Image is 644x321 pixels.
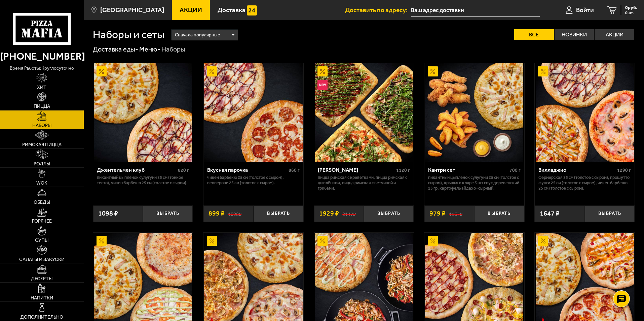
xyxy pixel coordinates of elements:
[218,7,245,13] span: Доставка
[317,236,328,246] img: Акционный
[424,63,524,162] a: АкционныйКантри сет
[204,63,302,162] img: Вкусная парочка
[289,167,300,173] span: 860 г
[538,175,631,191] p: Фермерская 25 см (толстое с сыром), Прошутто Фунги 25 см (толстое с сыром), Чикен Барбекю 25 см (...
[97,175,189,186] p: Пикантный цыплёнок сулугуни 25 см (тонкое тесто), Чикен Барбекю 25 см (толстое с сыром).
[247,5,257,15] img: 15daf4d41897b9f0e9f617042186c801.svg
[36,181,47,186] span: WOK
[180,7,202,13] span: Акции
[474,205,524,222] button: Выбрать
[20,315,63,320] span: Дополнительно
[93,45,138,53] a: Доставка еды-
[449,210,462,217] s: 1167 ₽
[207,66,217,76] img: Акционный
[32,123,51,128] span: Наборы
[535,63,635,162] a: АкционныйВилладжио
[576,7,594,13] span: Войти
[428,167,508,173] div: Кантри сет
[319,210,339,217] span: 1929 ₽
[37,85,46,90] span: Хит
[93,63,193,162] a: АкционныйДжентельмен клуб
[314,63,414,162] a: АкционныйНовинкаМама Миа
[538,167,615,173] div: Вилладжио
[318,167,395,173] div: [PERSON_NAME]
[429,210,446,217] span: 979 ₽
[93,29,164,40] h1: Наборы и сеты
[19,257,65,262] span: Салаты и закуски
[161,45,185,54] div: Наборы
[178,167,189,173] span: 820 г
[428,66,438,76] img: Акционный
[207,236,217,246] img: Акционный
[100,7,164,13] span: [GEOGRAPHIC_DATA]
[97,66,107,76] img: Акционный
[32,219,52,224] span: Горячее
[595,29,634,40] label: Акции
[538,236,548,246] img: Акционный
[428,175,521,191] p: Пикантный цыплёнок сулугуни 25 см (толстое с сыром), крылья в кляре 5 шт соус деревенский 25 гр, ...
[31,277,52,281] span: Десерты
[203,63,303,162] a: АкционныйВкусная парочка
[139,45,160,53] a: Меню-
[143,205,193,222] button: Выбрать
[22,142,62,147] span: Римская пицца
[228,210,241,217] s: 1098 ₽
[536,63,634,162] img: Вилладжио
[94,63,192,162] img: Джентельмен клуб
[538,66,548,76] img: Акционный
[207,167,287,173] div: Вкусная парочка
[34,104,50,109] span: Пицца
[509,167,521,173] span: 700 г
[364,205,414,222] button: Выбрать
[31,296,53,300] span: Напитки
[555,29,594,40] label: Новинки
[35,238,48,243] span: Супы
[98,210,118,217] span: 1098 ₽
[254,205,303,222] button: Выбрать
[617,167,631,173] span: 1290 г
[97,167,177,173] div: Джентельмен клуб
[345,7,411,13] span: Доставить по адресу:
[207,175,300,186] p: Чикен Барбекю 25 см (толстое с сыром), Пепперони 25 см (толстое с сыром).
[428,236,438,246] img: Акционный
[175,29,220,41] span: Сначала популярные
[317,80,328,90] img: Новинка
[318,175,410,191] p: Пицца Римская с креветками, Пицца Римская с цыплёнком, Пицца Римская с ветчиной и грибами.
[396,167,410,173] span: 1120 г
[34,162,50,166] span: Роллы
[209,210,225,217] span: 899 ₽
[315,63,413,162] img: Мама Миа
[97,236,107,246] img: Акционный
[514,29,554,40] label: Все
[411,4,540,17] input: Ваш адрес доставки
[425,63,523,162] img: Кантри сет
[317,66,328,76] img: Акционный
[342,210,356,217] s: 2147 ₽
[625,5,637,10] span: 0 руб.
[585,205,635,222] button: Выбрать
[540,210,560,217] span: 1647 ₽
[625,11,637,15] span: 0 шт.
[34,200,50,205] span: Обеды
